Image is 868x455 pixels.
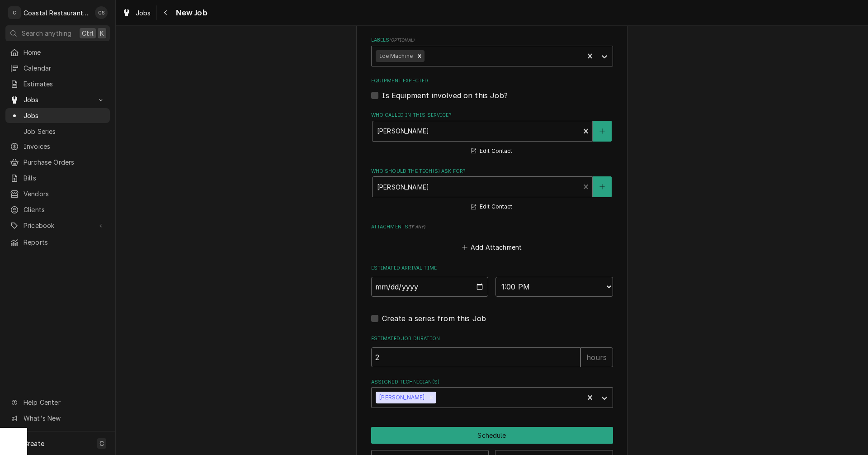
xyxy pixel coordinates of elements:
[24,205,105,214] span: Clients
[136,8,151,18] span: Jobs
[82,28,94,38] span: Ctrl
[371,168,613,213] div: Who should the tech(s) ask for?
[371,265,613,297] div: Estimated Arrival Time
[5,202,110,217] a: Clients
[8,6,21,19] div: C
[5,61,110,76] a: Calendar
[371,223,613,253] div: Attachments
[599,184,605,190] svg: Create New Contact
[376,50,415,62] div: Ice Machine
[593,121,612,142] button: Create New Contact
[371,77,613,100] div: Equipment Expected
[5,139,110,154] a: Invoices
[24,127,105,136] span: Job Series
[173,7,208,19] span: New Job
[470,146,514,157] button: Edit Contact
[24,157,105,167] span: Purchase Orders
[24,237,105,247] span: Reports
[24,79,105,89] span: Estimates
[5,25,110,41] button: Search anythingCtrlK
[382,313,486,324] label: Create a series from this Job
[5,218,110,233] a: Go to Pricebook
[24,221,92,230] span: Pricebook
[376,392,426,403] div: [PERSON_NAME]
[371,168,613,175] label: Who should the tech(s) ask for?
[426,392,436,403] div: Remove James Gatton
[371,427,613,444] button: Schedule
[460,241,524,253] button: Add Attachment
[408,224,425,229] span: ( if any )
[495,277,613,297] select: Time Select
[371,335,613,367] div: Estimated Job Duration
[371,379,613,408] div: Assigned Technician(s)
[24,189,105,199] span: Vendors
[5,186,110,201] a: Vendors
[100,28,104,38] span: K
[371,37,613,44] label: Labels
[5,45,110,60] a: Home
[24,8,90,18] div: Coastal Restaurant Repair
[24,173,105,183] span: Bills
[371,277,489,297] input: Date
[415,50,425,62] div: Remove Ice Machine
[5,171,110,185] a: Bills
[580,347,613,367] div: hours
[24,63,105,73] span: Calendar
[118,5,155,20] a: Jobs
[371,265,613,272] label: Estimated Arrival Time
[371,112,613,156] div: Who called in this service?
[382,90,508,101] label: Is Equipment involved on this Job?
[22,28,71,38] span: Search anything
[371,335,613,342] label: Estimated Job Duration
[5,92,110,107] a: Go to Jobs
[99,439,104,448] span: C
[593,176,612,197] button: Create New Contact
[5,124,110,139] a: Job Series
[24,95,92,104] span: Jobs
[371,379,613,386] label: Assigned Technician(s)
[159,5,173,20] button: Navigate back
[24,47,105,57] span: Home
[24,398,104,407] span: Help Center
[95,6,108,19] div: CS
[470,201,514,213] button: Edit Contact
[599,128,605,134] svg: Create New Contact
[371,427,613,444] div: Button Group Row
[95,6,108,19] div: Chris Sockriter's Avatar
[371,112,613,119] label: Who called in this service?
[5,235,110,250] a: Reports
[5,76,110,91] a: Estimates
[5,395,110,410] a: Go to Help Center
[24,413,104,423] span: What's New
[24,440,44,447] span: Create
[371,223,613,231] label: Attachments
[5,155,110,170] a: Purchase Orders
[371,77,613,85] label: Equipment Expected
[24,142,105,151] span: Invoices
[5,108,110,123] a: Jobs
[371,37,613,66] div: Labels
[5,411,110,426] a: Go to What's New
[389,38,415,43] span: ( optional )
[24,111,105,120] span: Jobs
